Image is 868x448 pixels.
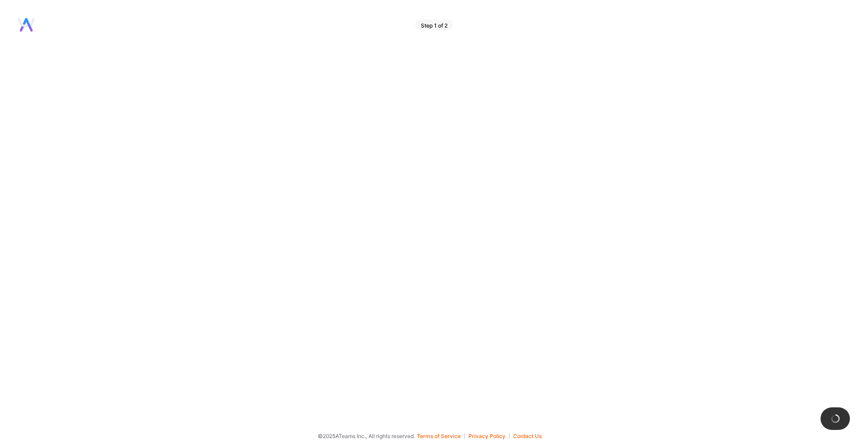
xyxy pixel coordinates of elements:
button: Contact Us [513,433,542,439]
img: loading [830,413,841,424]
span: © 2025 ATeams Inc., All rights reserved. [318,431,415,441]
div: Step 1 of 2 [415,19,453,30]
button: Privacy Policy [468,433,509,439]
button: Terms of Service [417,433,465,439]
